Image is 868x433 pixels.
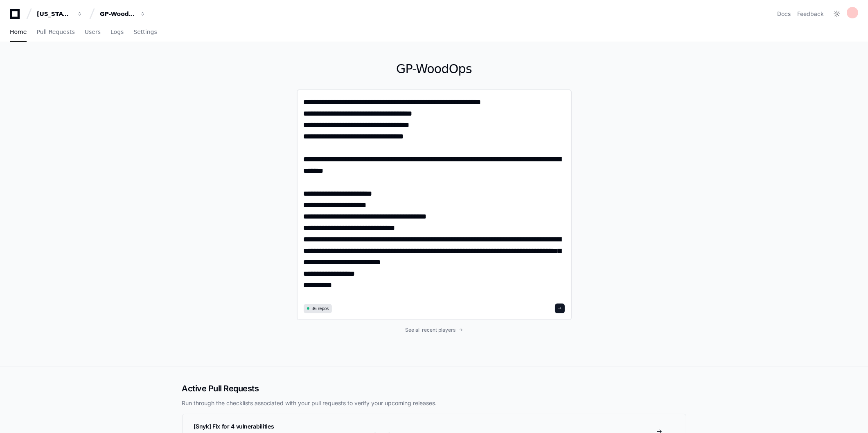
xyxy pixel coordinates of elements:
[133,29,157,34] span: Settings
[133,23,157,42] a: Settings
[36,23,74,42] a: Pull Requests
[36,29,74,34] span: Pull Requests
[10,23,27,42] a: Home
[797,10,824,18] button: Feedback
[182,399,686,407] p: Run through the checklists associated with your pull requests to verify your upcoming releases.
[777,10,791,18] a: Docs
[405,327,455,333] span: See all recent players
[297,327,572,333] a: See all recent players
[85,23,101,42] a: Users
[110,29,124,34] span: Logs
[100,10,135,18] div: GP-WoodOps
[97,7,149,21] button: GP-WoodOps
[110,23,124,42] a: Logs
[297,62,572,76] h1: GP-WoodOps
[182,383,686,394] h2: Active Pull Requests
[194,423,274,430] span: [Snyk] Fix for 4 vulnerabilities
[37,10,72,18] div: [US_STATE] Pacific
[34,7,86,21] button: [US_STATE] Pacific
[85,29,101,34] span: Users
[312,306,329,312] span: 36 repos
[10,29,27,34] span: Home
